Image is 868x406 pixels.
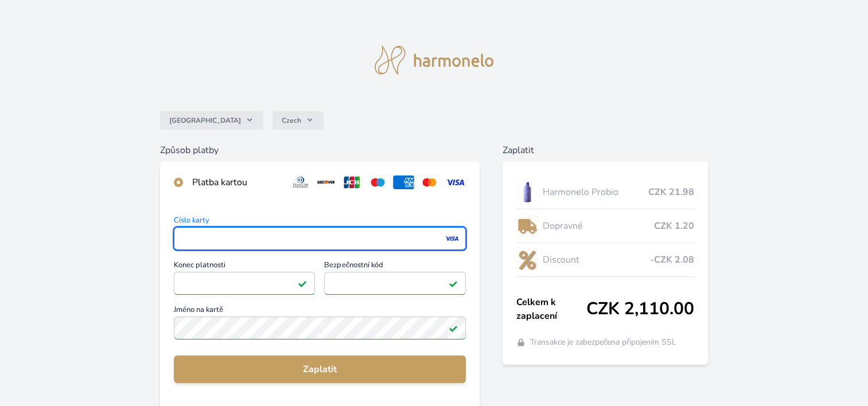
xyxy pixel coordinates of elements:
[543,185,648,199] span: Harmonelo Probio
[449,279,458,288] img: Platné pole
[543,219,654,233] span: Dopravné
[503,143,708,157] h6: Zaplatit
[273,111,324,130] button: Czech
[530,337,676,348] span: Transakce je zabezpečena připojením SSL
[375,46,494,75] img: logo.svg
[329,275,461,291] iframe: Iframe pro bezpečnostní kód
[543,253,650,267] span: Discount
[174,317,466,339] input: Jméno na kartěPlatné pole
[179,231,461,247] iframe: Iframe pro číslo karty
[449,323,458,333] img: Platné pole
[324,261,466,272] span: Bezpečnostní kód
[174,261,316,272] span: Konec platnosti
[282,116,301,125] span: Czech
[174,217,466,227] span: Číslo karty
[516,178,538,206] img: CLEAN_PROBIO_se_stinem_x-lo.jpg
[419,175,440,189] img: mc.svg
[183,362,457,376] span: Zaplatit
[298,279,307,288] img: Platné pole
[174,356,466,383] button: Zaplatit
[654,219,694,233] span: CZK 1.20
[648,185,694,199] span: CZK 21.98
[174,306,466,317] span: Jméno na kartě
[179,275,310,291] iframe: Iframe pro datum vypršení platnosti
[445,175,466,189] img: visa.svg
[393,175,414,189] img: amex.svg
[192,175,281,189] div: Platba kartou
[367,175,388,189] img: maestro.svg
[290,175,312,189] img: diners.svg
[160,143,480,157] h6: Způsob platby
[650,253,694,267] span: -CZK 2.08
[444,233,460,244] img: visa
[516,212,538,240] img: delivery-lo.png
[316,175,337,189] img: discover.svg
[516,245,538,274] img: discount-lo.png
[160,111,263,130] button: [GEOGRAPHIC_DATA]
[169,116,241,125] span: [GEOGRAPHIC_DATA]
[341,175,363,189] img: jcb.svg
[586,299,694,319] span: CZK 2,110.00
[516,295,586,323] span: Celkem k zaplacení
